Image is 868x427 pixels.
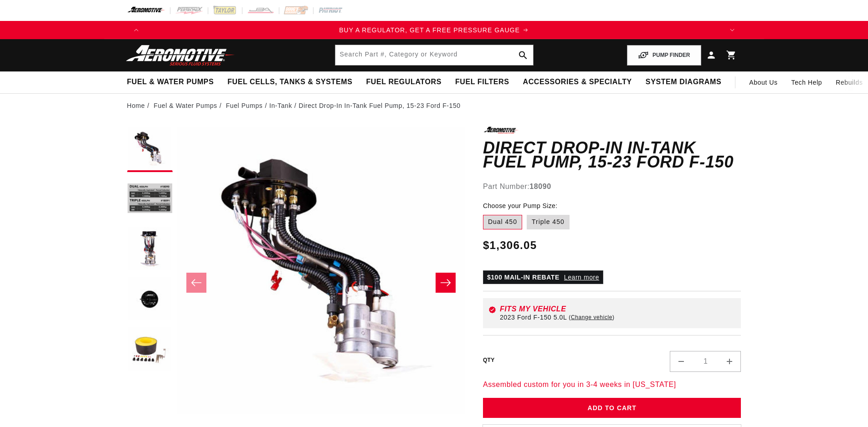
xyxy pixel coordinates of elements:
span: Fuel & Water Pumps [127,77,214,87]
summary: Tech Help [785,71,829,93]
summary: Fuel Filters [448,71,516,93]
span: 2023 Ford F-150 5.0L [500,314,567,321]
span: Tech Help [791,77,822,87]
button: Slide right [436,273,456,293]
nav: breadcrumbs [127,101,741,111]
summary: System Diagrams [639,71,728,93]
summary: Fuel Cells, Tanks & Systems [221,71,359,93]
a: BUY A REGULATOR, GET A FREE PRESSURE GAUGE [145,25,723,35]
button: Add to Cart [483,398,741,418]
p: $100 MAIL-IN REBATE [483,270,603,284]
label: QTY [483,356,495,364]
a: Learn more [564,274,599,281]
li: In-Tank [269,101,299,111]
div: Part Number: [483,181,741,193]
span: Fuel Cells, Tanks & Systems [227,77,352,87]
summary: Accessories & Specialty [516,71,639,93]
span: $1,306.05 [483,237,537,254]
a: Home [127,101,145,111]
button: Translation missing: en.sections.announcements.previous_announcement [127,21,145,39]
span: BUY A REGULATOR, GET A FREE PRESSURE GAUGE [339,26,520,34]
button: Translation missing: en.sections.announcements.next_announcement [723,21,741,39]
button: Load image 1 in gallery view [127,127,173,172]
h1: Direct Drop-In In-Tank Fuel Pump, 15-23 Ford F-150 [483,141,741,169]
li: Direct Drop-In In-Tank Fuel Pump, 15-23 Ford F-150 [299,101,461,111]
button: Slide left [186,273,206,293]
summary: Fuel Regulators [359,71,448,93]
div: Announcement [145,25,723,35]
a: Change vehicle [569,314,614,321]
button: Load image 4 in gallery view [127,277,173,322]
span: Fuel Regulators [366,77,441,87]
button: search button [513,45,533,65]
div: 1 of 4 [145,25,723,35]
button: Load image 2 in gallery view [127,177,173,222]
button: Load image 5 in gallery view [127,327,173,372]
div: Fits my vehicle [500,305,736,313]
label: Dual 450 [483,215,522,229]
input: Search by Part Number, Category or Keyword [335,45,533,65]
span: System Diagrams [646,77,721,87]
span: About Us [749,79,777,86]
slideshow-component: Translation missing: en.sections.announcements.announcement_bar [104,21,764,39]
button: Load image 3 in gallery view [127,227,173,272]
a: Fuel Pumps [226,101,263,111]
span: Rebuilds [836,77,863,87]
summary: Fuel & Water Pumps [120,71,221,93]
legend: Choose your Pump Size: [483,201,559,211]
a: About Us [742,71,784,93]
img: Aeromotive [123,45,237,66]
strong: 18090 [529,183,551,190]
p: Assembled custom for you in 3-4 weeks in [US_STATE] [483,379,741,391]
span: Accessories & Specialty [523,77,632,87]
label: Triple 450 [527,215,570,229]
span: Fuel Filters [455,77,509,87]
button: PUMP FINDER [627,45,701,66]
a: Fuel & Water Pumps [154,101,217,111]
